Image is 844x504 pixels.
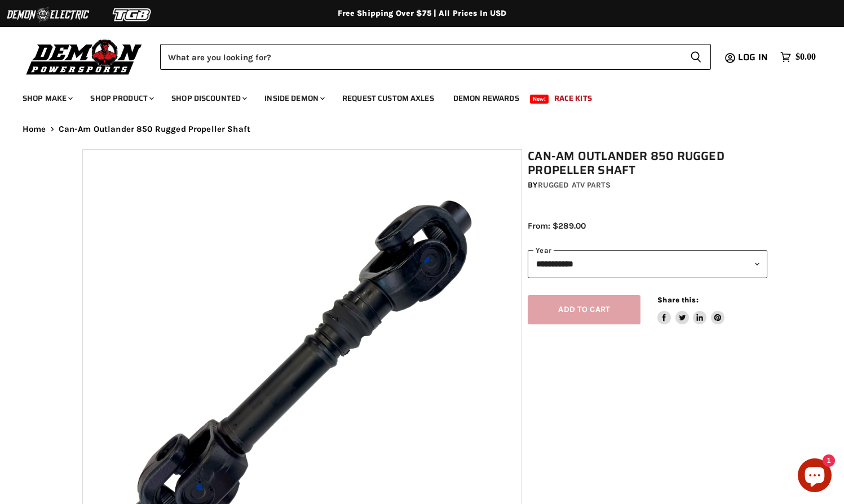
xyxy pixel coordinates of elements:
[6,4,90,25] img: Demon Electric Logo 2
[163,87,254,110] a: Shop Discounted
[528,221,586,231] span: From: $289.00
[528,179,767,191] div: by
[90,4,175,25] img: TGB Logo 2
[160,44,681,70] input: Search
[794,458,835,495] inbox-online-store-chat: Shopify online store chat
[546,87,600,110] a: Race Kits
[796,52,816,63] span: $0.00
[528,149,767,177] h1: Can-Am Outlander 850 Rugged Propeller Shaft
[538,180,611,190] a: Rugged ATV Parts
[657,296,698,304] span: Share this:
[23,37,146,77] img: Demon Powersports
[681,44,711,70] button: Search
[530,95,549,104] span: New!
[14,82,813,110] ul: Main menu
[775,49,821,65] a: $0.00
[528,250,767,278] select: year
[23,124,46,134] a: Home
[738,50,768,64] span: Log in
[160,44,711,70] form: Product
[733,52,775,63] a: Log in
[82,87,161,110] a: Shop Product
[14,87,79,110] a: Shop Make
[256,87,332,110] a: Inside Demon
[445,87,528,110] a: Demon Rewards
[59,124,250,134] span: Can-Am Outlander 850 Rugged Propeller Shaft
[334,87,443,110] a: Request Custom Axles
[657,295,724,325] aside: Share this:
